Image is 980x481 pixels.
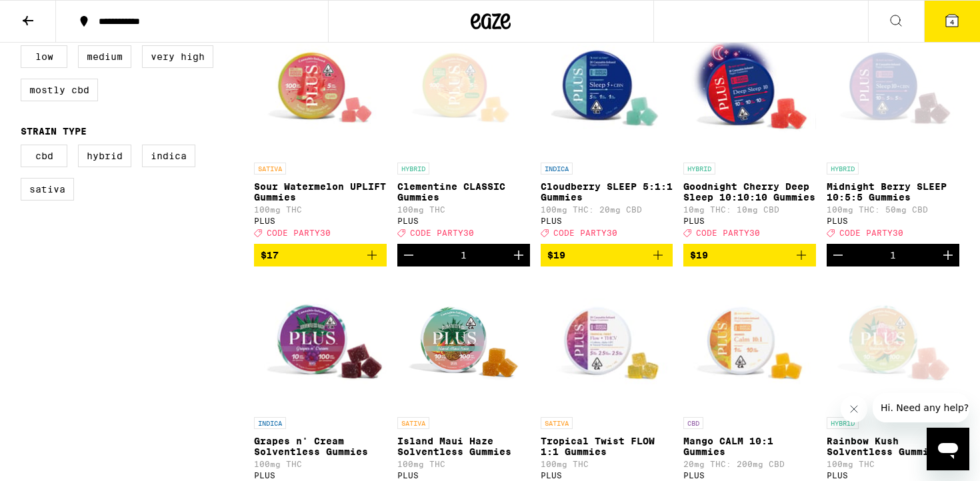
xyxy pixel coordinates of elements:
[397,163,429,175] p: HYBRID
[254,244,387,266] button: Add to bag
[254,23,387,156] img: PLUS - Sour Watermelon UPLIFT Gummies
[21,45,67,68] label: Low
[827,244,849,266] button: Decrement
[254,417,286,429] p: INDICA
[254,163,286,175] p: SATIVA
[142,145,195,167] label: Indica
[397,436,530,457] p: Island Maui Haze Solventless Gummies
[541,277,673,410] img: PLUS - Tropical Twist FLOW 1:1 Gummies
[937,244,959,266] button: Increment
[873,393,969,422] iframe: 来自公司的消息
[541,460,673,468] p: 100mg THC
[254,23,387,244] a: Open page for Sour Watermelon UPLIFT Gummies from PLUS
[397,417,429,429] p: SATIVA
[950,18,954,26] span: 4
[397,23,530,244] a: Open page for Clementine CLASSIC Gummies from PLUS
[839,229,903,237] span: CODE PARTY30
[397,244,420,266] button: Decrement
[142,45,213,68] label: Very High
[254,471,387,480] div: PLUS
[683,217,816,225] div: PLUS
[541,471,673,480] div: PLUS
[541,163,573,175] p: INDICA
[261,250,279,260] span: $17
[547,250,565,260] span: $19
[890,250,896,260] div: 1
[683,417,703,429] p: CBD
[541,417,573,429] p: SATIVA
[827,163,859,175] p: HYBRID
[841,396,867,422] iframe: 关闭消息
[541,181,673,203] p: Cloudberry SLEEP 5:1:1 Gummies
[397,205,530,214] p: 100mg THC
[254,436,387,457] p: Grapes n' Cream Solventless Gummies
[827,436,959,457] p: Rainbow Kush Solventless Gummies
[397,471,530,480] div: PLUS
[683,205,816,214] p: 10mg THC: 10mg CBD
[78,145,131,167] label: Hybrid
[397,217,530,225] div: PLUS
[78,45,131,68] label: Medium
[21,79,98,101] label: Mostly CBD
[397,181,530,203] p: Clementine CLASSIC Gummies
[541,23,673,244] a: Open page for Cloudberry SLEEP 5:1:1 Gummies from PLUS
[927,428,969,470] iframe: 启动消息传送窗口的按钮
[21,145,67,167] label: CBD
[683,163,715,175] p: HYBRID
[553,229,617,237] span: CODE PARTY30
[461,250,467,260] div: 1
[683,471,816,480] div: PLUS
[683,23,816,244] a: Open page for Goodnight Cherry Deep Sleep 10:10:10 Gummies from PLUS
[541,205,673,214] p: 100mg THC: 20mg CBD
[924,1,980,42] button: 4
[254,217,387,225] div: PLUS
[827,417,859,429] p: HYBRID
[507,244,530,266] button: Increment
[696,229,760,237] span: CODE PARTY30
[827,23,959,244] a: Open page for Midnight Berry SLEEP 10:5:5 Gummies from PLUS
[397,460,530,468] p: 100mg THC
[410,229,474,237] span: CODE PARTY30
[690,250,708,260] span: $19
[541,23,673,156] img: PLUS - Cloudberry SLEEP 5:1:1 Gummies
[254,277,387,410] img: PLUS - Grapes n' Cream Solventless Gummies
[827,181,959,203] p: Midnight Berry SLEEP 10:5:5 Gummies
[21,178,74,201] label: Sativa
[541,436,673,457] p: Tropical Twist FLOW 1:1 Gummies
[683,460,816,468] p: 20mg THC: 200mg CBD
[827,471,959,480] div: PLUS
[827,460,959,468] p: 100mg THC
[267,229,331,237] span: CODE PARTY30
[827,217,959,225] div: PLUS
[541,244,673,266] button: Add to bag
[683,244,816,266] button: Add to bag
[254,181,387,203] p: Sour Watermelon UPLIFT Gummies
[254,205,387,214] p: 100mg THC
[21,126,87,137] legend: Strain Type
[397,277,530,410] img: PLUS - Island Maui Haze Solventless Gummies
[827,205,959,214] p: 100mg THC: 50mg CBD
[683,23,816,156] img: PLUS - Goodnight Cherry Deep Sleep 10:10:10 Gummies
[683,181,816,203] p: Goodnight Cherry Deep Sleep 10:10:10 Gummies
[683,277,816,410] img: PLUS - Mango CALM 10:1 Gummies
[254,460,387,468] p: 100mg THC
[683,436,816,457] p: Mango CALM 10:1 Gummies
[541,217,673,225] div: PLUS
